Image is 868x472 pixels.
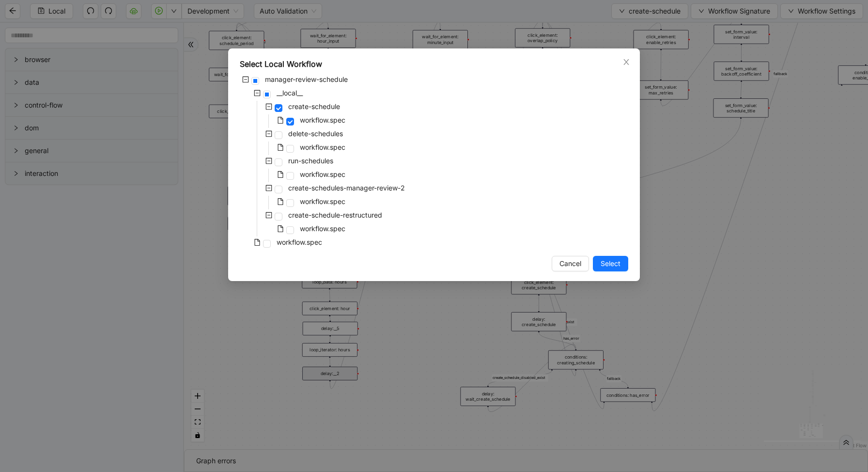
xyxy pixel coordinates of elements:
span: Select [601,258,620,269]
span: close [622,58,630,66]
span: workflow.spec [298,114,347,126]
span: minus-square [265,103,272,110]
span: workflow.spec [300,224,345,233]
span: create-schedules-manager-review-2 [286,182,407,194]
span: minus-square [265,157,272,164]
span: file [277,144,284,151]
span: file [277,225,284,232]
span: create-schedule-restructured [288,211,382,219]
span: workflow.spec [275,236,324,248]
button: Cancel [552,256,589,271]
span: workflow.spec [298,196,347,207]
button: Close [621,57,632,67]
span: workflow.spec [298,142,347,153]
div: Select Local Workflow [240,58,628,70]
span: workflow.spec [300,197,345,205]
span: delete-schedules [288,129,343,138]
span: run-schedules [288,157,333,165]
button: Select [593,256,628,271]
span: create-schedule-restructured [286,209,384,221]
span: run-schedules [286,155,335,167]
span: file [277,171,284,178]
span: create-schedule [288,102,340,110]
span: minus-square [265,185,272,191]
span: manager-review-schedule [263,74,350,85]
span: minus-square [265,130,272,137]
span: minus-square [242,76,249,83]
span: manager-review-schedule [265,75,348,83]
span: __local__ [275,87,305,99]
span: __local__ [277,89,303,97]
span: file [277,117,284,124]
span: workflow.spec [300,116,345,124]
span: workflow.spec [298,169,347,180]
span: file [277,198,284,205]
span: minus-square [265,212,272,219]
span: delete-schedules [286,128,345,140]
span: create-schedules-manager-review-2 [288,184,405,192]
span: create-schedule [286,101,342,112]
span: Cancel [559,258,581,269]
span: workflow.spec [300,170,345,178]
span: workflow.spec [277,238,322,246]
span: workflow.spec [300,143,345,151]
span: workflow.spec [298,223,347,235]
span: file [254,239,261,246]
span: minus-square [254,90,261,96]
